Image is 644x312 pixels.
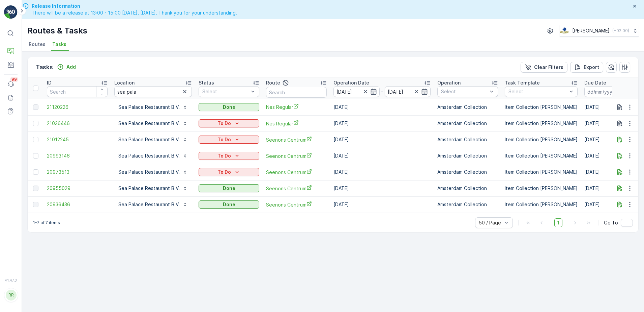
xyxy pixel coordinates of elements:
a: Seenons Centrum [266,169,327,176]
td: [DATE] [330,99,434,115]
td: [DATE] [330,115,434,131]
td: Item Collection [PERSON_NAME] [501,164,581,180]
span: Go To [604,219,618,226]
input: dd/mm/yyyy [333,86,380,97]
a: Nes Regular [266,120,327,127]
button: To Do [199,152,259,160]
p: Sea Palace Restaurant B.V. [118,120,180,127]
button: Add [54,63,79,71]
div: Toggle Row Selected [33,169,38,175]
input: dd/mm/yyyy [385,86,431,97]
div: RR [6,290,17,301]
p: To Do [217,169,231,175]
button: Sea Palace Restaurant B.V. [114,118,192,129]
p: Routes & Tasks [27,25,87,36]
button: To Do [199,168,259,176]
span: 21012245 [47,136,108,143]
input: Search [114,86,192,97]
button: Sea Palace Restaurant B.V. [114,167,192,177]
span: There will be a release at 13:00 - 15:00 [DATE], [DATE]. Thank you for your understanding. [32,9,237,16]
span: Routes [29,41,46,48]
a: Seenons Centrum [266,185,327,192]
a: Seenons Centrum [266,152,327,160]
p: Sea Palace Restaurant B.V. [118,136,180,143]
td: [DATE] [330,180,434,196]
p: Status [199,79,214,86]
p: Select [441,88,488,95]
p: - [381,88,383,96]
td: Item Collection [PERSON_NAME] [501,180,581,196]
p: Location [114,79,135,86]
td: Item Collection [PERSON_NAME] [501,99,581,115]
button: Export [570,62,603,73]
a: Seenons Centrum [266,201,327,208]
a: 20993146 [47,152,108,159]
button: Done [199,103,259,111]
p: To Do [217,136,231,143]
input: dd/mm/yyyy [584,86,631,97]
div: Toggle Row Selected [33,202,38,207]
div: Toggle Row Selected [33,121,38,126]
a: 99 [4,77,18,91]
p: Clear Filters [534,64,563,71]
img: logo [4,5,18,19]
div: Toggle Row Selected [33,186,38,191]
td: Amsterdam Collection [434,180,501,196]
a: 20955029 [47,185,108,192]
td: Amsterdam Collection [434,99,501,115]
td: Item Collection [PERSON_NAME] [501,115,581,131]
button: Sea Palace Restaurant B.V. [114,199,192,210]
span: 1 [554,218,562,227]
input: Search [266,87,327,98]
p: Tasks [36,63,53,72]
div: Toggle Row Selected [33,153,38,159]
td: Item Collection [PERSON_NAME] [501,148,581,164]
td: [DATE] [330,148,434,164]
p: Sea Palace Restaurant B.V. [118,201,180,208]
input: Search [47,86,108,97]
button: Done [199,184,259,192]
button: Sea Palace Restaurant B.V. [114,102,192,113]
td: [DATE] [330,164,434,180]
td: Amsterdam Collection [434,131,501,148]
p: Sea Palace Restaurant B.V. [118,152,180,159]
td: Amsterdam Collection [434,196,501,213]
img: basis-logo_rgb2x.png [560,27,569,34]
td: Amsterdam Collection [434,148,501,164]
button: Sea Palace Restaurant B.V. [114,134,192,145]
a: 21036446 [47,120,108,127]
button: To Do [199,136,259,144]
p: Route [266,79,280,86]
p: Done [223,185,235,192]
a: Nes Regular [266,103,327,111]
a: 21120226 [47,104,108,111]
span: Tasks [52,41,66,48]
p: 99 [11,77,17,82]
div: Toggle Row Selected [33,137,38,142]
a: 20936436 [47,201,108,208]
p: Done [223,201,235,208]
td: Amsterdam Collection [434,164,501,180]
p: [PERSON_NAME] [572,27,610,34]
button: To Do [199,119,259,127]
button: [PERSON_NAME](+02:00) [560,25,639,37]
button: Sea Palace Restaurant B.V. [114,183,192,194]
a: Seenons Centrum [266,136,327,143]
td: Item Collection [PERSON_NAME] [501,196,581,213]
p: Sea Palace Restaurant B.V. [118,104,180,111]
p: Sea Palace Restaurant B.V. [118,169,180,175]
td: Item Collection [PERSON_NAME] [501,131,581,148]
p: ID [47,79,52,86]
td: Amsterdam Collection [434,115,501,131]
p: Due Date [584,79,606,86]
button: Clear Filters [521,62,567,73]
p: Operation [437,79,461,86]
